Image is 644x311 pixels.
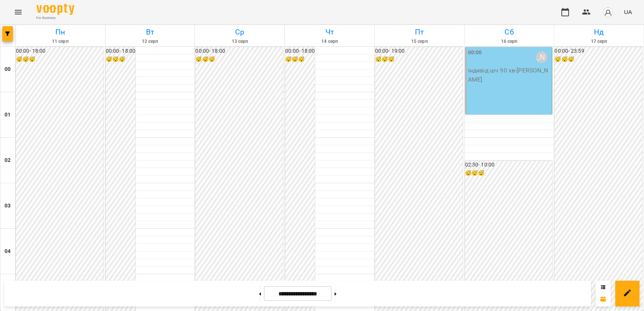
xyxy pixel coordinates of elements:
[555,26,642,38] h6: Нд
[196,26,283,38] h6: Ср
[195,55,283,64] h6: 😴😴😴
[5,65,11,74] h6: 00
[36,16,74,20] span: For Business
[603,7,613,17] img: avatar_s.png
[554,47,642,55] h6: 00:00 - 23:59
[16,55,104,64] h6: 😴😴😴
[466,26,553,38] h6: Сб
[285,47,315,55] h6: 00:00 - 18:00
[9,3,27,21] button: Menu
[5,111,11,119] h6: 01
[375,47,463,55] h6: 00:00 - 19:00
[5,156,11,165] h6: 02
[468,66,551,84] p: індивід шч 90 хв - [PERSON_NAME]
[195,47,283,55] h6: 00:00 - 18:00
[555,38,642,45] h6: 17 серп
[621,5,635,19] button: UA
[107,26,194,38] h6: Вт
[465,161,553,169] h6: 02:30 - 10:00
[376,38,463,45] h6: 15 серп
[554,55,642,64] h6: 😴😴😴
[17,38,104,45] h6: 11 серп
[107,38,194,45] h6: 12 серп
[375,55,463,64] h6: 😴😴😴
[16,47,104,55] h6: 00:00 - 18:00
[285,55,315,64] h6: 😴😴😴
[17,26,104,38] h6: Пн
[5,247,11,256] h6: 04
[5,202,11,210] h6: 03
[286,26,373,38] h6: Чт
[465,169,553,177] h6: 😴😴😴
[466,38,553,45] h6: 16 серп
[376,26,463,38] h6: Пт
[196,38,283,45] h6: 13 серп
[536,52,547,63] div: Панасенко Дарина
[106,55,135,64] h6: 😴😴😴
[286,38,373,45] h6: 14 серп
[468,49,482,57] label: 00:00
[36,4,74,15] img: Voopty Logo
[106,47,135,55] h6: 00:00 - 18:00
[624,8,632,16] span: UA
